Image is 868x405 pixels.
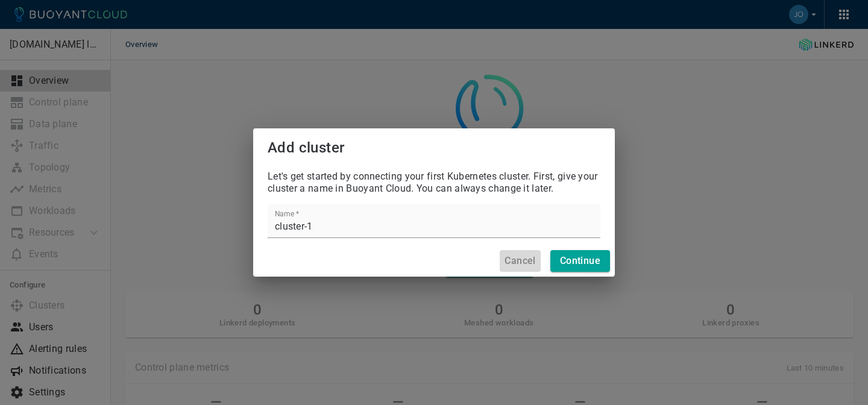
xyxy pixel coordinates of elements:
[500,250,540,272] button: Cancel
[268,171,600,195] p: Let's get started by connecting your first Kubernetes cluster. First, give your cluster a name in...
[505,255,535,267] h4: Cancel
[550,250,610,272] button: Continue
[268,139,344,156] span: Add cluster
[275,209,299,219] label: Name
[560,255,600,267] h4: Continue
